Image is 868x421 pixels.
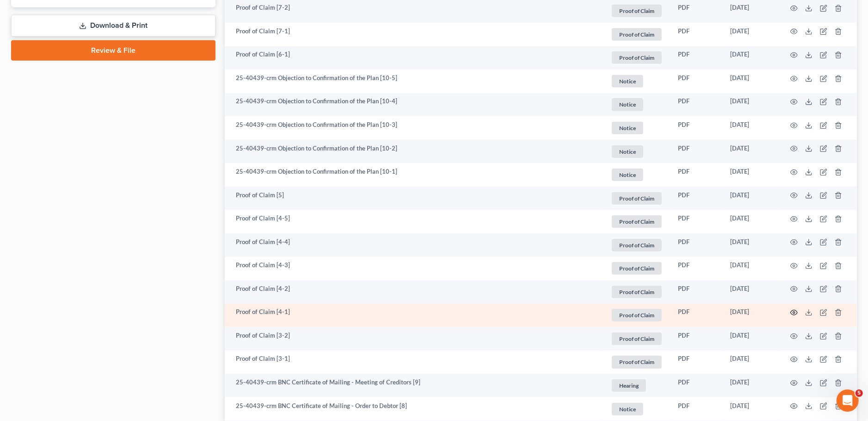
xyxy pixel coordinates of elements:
span: Notice [612,122,643,134]
td: Proof of Claim [5] [225,187,603,210]
td: PDF [671,327,723,351]
a: Proof of Claim [610,331,663,346]
td: [DATE] [723,210,779,233]
td: [DATE] [723,257,779,281]
span: Proof of Claim [612,356,662,368]
span: Proof of Claim [612,28,662,41]
td: [DATE] [723,327,779,351]
a: Download & Print [11,15,215,37]
td: PDF [671,46,723,70]
span: Proof of Claim [612,215,662,228]
td: Proof of Claim [4-2] [225,280,603,304]
span: Notice [612,169,643,181]
td: 25-40439-crm Objection to Confirmation of the Plan [10-2] [225,140,603,163]
a: Proof of Claim [610,214,663,229]
span: Hearing [612,379,646,392]
td: [DATE] [723,187,779,210]
td: [DATE] [723,374,779,397]
td: PDF [671,187,723,210]
a: Notice [610,120,663,136]
td: Proof of Claim [6-1] [225,46,603,70]
td: 25-40439-crm Objection to Confirmation of the Plan [10-1] [225,163,603,187]
a: Proof of Claim [610,50,663,65]
td: 25-40439-crm Objection to Confirmation of the Plan [10-4] [225,93,603,117]
td: PDF [671,233,723,257]
td: PDF [671,163,723,187]
td: [DATE] [723,116,779,140]
span: Notice [612,98,643,111]
a: Notice [610,74,663,89]
a: Notice [610,167,663,182]
a: Hearing [610,378,663,393]
span: Proof of Claim [612,262,662,275]
a: Proof of Claim [610,284,663,300]
td: Proof of Claim [3-1] [225,351,603,374]
a: Proof of Claim [610,191,663,206]
td: PDF [671,210,723,233]
td: PDF [671,351,723,374]
td: 25-40439-crm Objection to Confirmation of the Plan [10-3] [225,116,603,140]
span: Proof of Claim [612,51,662,64]
span: Proof of Claim [612,286,662,298]
td: [DATE] [723,140,779,163]
td: [DATE] [723,233,779,257]
span: Notice [612,75,643,88]
td: Proof of Claim [4-5] [225,210,603,233]
td: Proof of Claim [4-3] [225,257,603,281]
td: PDF [671,280,723,304]
a: Proof of Claim [610,3,663,19]
td: [DATE] [723,397,779,421]
a: Notice [610,97,663,112]
td: PDF [671,397,723,421]
span: Proof of Claim [612,309,662,321]
td: PDF [671,304,723,327]
td: Proof of Claim [4-1] [225,304,603,327]
td: [DATE] [723,46,779,70]
a: Proof of Claim [610,261,663,276]
td: [DATE] [723,351,779,374]
a: Notice [610,402,663,417]
span: Proof of Claim [612,333,662,345]
a: Proof of Claim [610,27,663,42]
td: 25-40439-crm BNC Certificate of Mailing - Order to Debtor [8] [225,397,603,421]
td: PDF [671,23,723,46]
td: [DATE] [723,163,779,187]
span: Proof of Claim [612,192,662,205]
td: PDF [671,93,723,117]
iframe: Intercom live chat [837,390,859,412]
span: Proof of Claim [612,5,662,17]
span: Notice [612,403,643,415]
td: PDF [671,69,723,93]
td: Proof of Claim [3-2] [225,327,603,351]
td: [DATE] [723,93,779,117]
td: PDF [671,257,723,281]
a: Review & File [11,40,215,61]
td: PDF [671,116,723,140]
td: 25-40439-crm Objection to Confirmation of the Plan [10-5] [225,69,603,93]
a: Proof of Claim [610,308,663,323]
td: [DATE] [723,304,779,327]
span: Notice [612,145,643,158]
span: 5 [856,390,863,397]
td: PDF [671,374,723,397]
a: Notice [610,144,663,159]
a: Proof of Claim [610,354,663,370]
span: Proof of Claim [612,239,662,251]
td: 25-40439-crm BNC Certificate of Mailing - Meeting of Creditors [9] [225,374,603,397]
a: Proof of Claim [610,238,663,253]
td: [DATE] [723,280,779,304]
td: Proof of Claim [4-4] [225,233,603,257]
td: PDF [671,140,723,163]
td: Proof of Claim [7-1] [225,23,603,46]
td: [DATE] [723,23,779,46]
td: [DATE] [723,69,779,93]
